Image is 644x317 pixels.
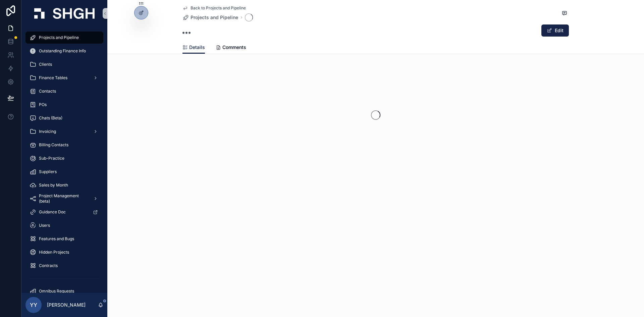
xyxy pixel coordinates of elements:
a: Outstanding Finance Info [25,45,103,57]
div: scrollable content [21,27,107,293]
span: POs [39,102,47,107]
span: Back to Projects and Pipeline [191,5,246,11]
span: Comments [222,44,246,51]
a: Project Management (beta) [25,193,103,205]
span: Suppliers [39,169,57,174]
a: Sales by Month [25,179,103,191]
a: Comments [216,41,246,55]
a: Features and Bugs [25,233,103,245]
span: Projects and Pipeline [191,14,238,21]
a: Billing Contacts [25,139,103,151]
a: Projects and Pipeline [182,14,238,21]
span: Finance Tables [39,75,67,81]
a: Hidden Projects [25,246,103,258]
span: Sub-Practice [39,156,64,161]
p: [PERSON_NAME] [47,302,86,308]
a: Users [25,219,103,231]
a: Details [182,41,205,54]
a: Projects and Pipeline [25,32,103,44]
span: Project Management (beta) [39,193,88,204]
span: Clients [39,62,52,67]
span: Outstanding Finance Info [39,48,86,54]
a: Sub-Practice [25,152,103,164]
a: Chats (Beta) [25,112,103,124]
span: YY [30,301,37,309]
span: Details [189,44,205,51]
img: App logo [34,8,95,19]
a: Suppliers [25,166,103,178]
span: Contacts [39,89,56,94]
span: Guidance Doc [39,209,66,215]
span: Contracts [39,263,58,268]
span: Users [39,223,50,228]
span: Features and Bugs [39,236,74,242]
button: Edit [541,24,569,37]
span: Sales by Month [39,182,68,188]
a: Guidance Doc [25,206,103,218]
span: Projects and Pipeline [39,35,79,40]
span: Billing Contacts [39,142,68,148]
a: Finance Tables [25,72,103,84]
span: Omnibus Requests [39,288,74,294]
span: Chats (Beta) [39,115,62,121]
span: Invoicing [39,129,56,134]
a: Invoicing [25,125,103,138]
a: Back to Projects and Pipeline [182,5,246,11]
a: Contacts [25,85,103,97]
a: Contracts [25,260,103,272]
a: Omnibus Requests [25,285,103,297]
a: Clients [25,58,103,70]
span: Hidden Projects [39,250,69,255]
a: POs [25,99,103,111]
